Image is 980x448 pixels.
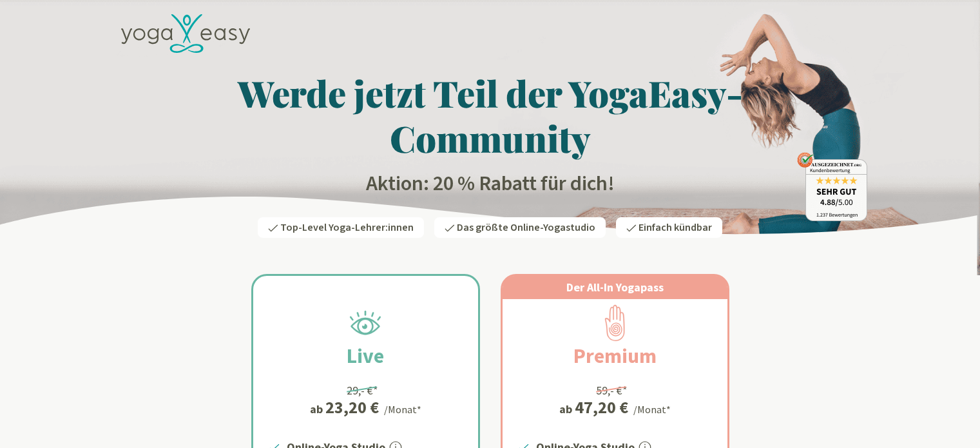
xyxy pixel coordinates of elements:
span: Das größte Online-Yogastudio [457,220,595,235]
div: 47,20 € [575,399,628,416]
div: 59,- €* [596,382,628,399]
img: ausgezeichnet_badge.png [797,152,867,221]
span: Der All-In Yogapass [566,280,664,295]
div: 29,- €* [347,382,378,399]
h2: Premium [543,340,687,371]
div: /Monat* [384,402,421,417]
h1: Werde jetzt Teil der YogaEasy-Community [113,70,867,161]
span: Einfach kündbar [639,220,712,235]
span: Top-Level Yoga-Lehrer:innen [280,220,414,235]
span: ab [310,400,325,418]
h2: Aktion: 20 % Rabatt für dich! [113,171,867,197]
h2: Live [316,340,415,371]
span: ab [559,400,575,418]
div: /Monat* [633,402,671,417]
div: 23,20 € [325,399,379,416]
